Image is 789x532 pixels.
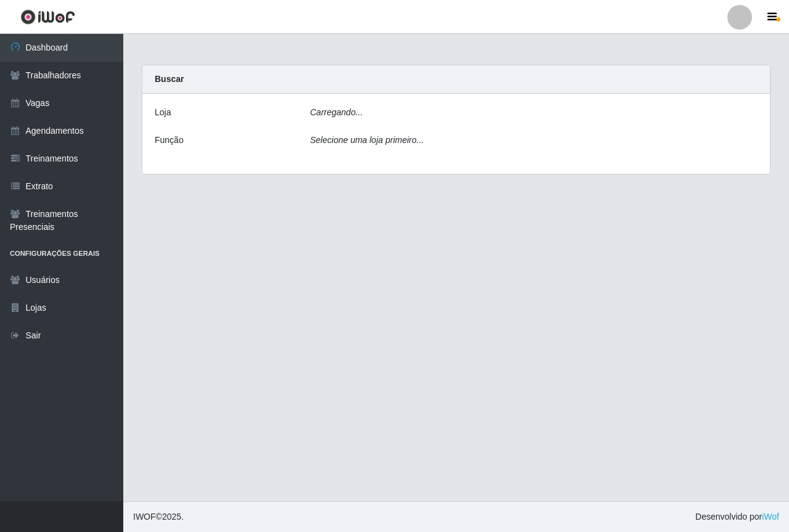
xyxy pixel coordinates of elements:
i: Carregando... [310,107,363,117]
span: Desenvolvido por [695,510,779,523]
img: CoreUI Logo [20,9,75,25]
span: © 2025 . [133,510,184,523]
label: Loja [155,106,171,119]
strong: Buscar [155,74,184,84]
a: iWof [762,512,779,522]
span: IWOF [133,512,156,522]
i: Selecione uma loja primeiro... [310,135,423,145]
label: Função [155,134,184,147]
